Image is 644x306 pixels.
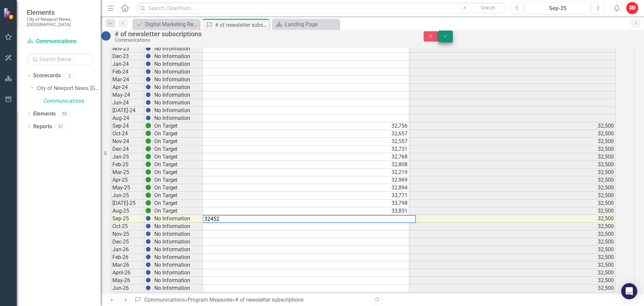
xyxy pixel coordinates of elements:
input: Search Below... [27,53,94,65]
td: 32,500 [409,138,615,145]
td: Feb-25 [111,161,144,169]
img: BgCOk07PiH71IgAAAABJRU5ErkJggg== [146,53,151,59]
td: Aug-24 [111,115,144,122]
td: No Information [153,53,203,60]
td: On Target [153,200,203,207]
div: » » [135,296,367,304]
td: 32,500 [409,130,615,138]
td: On Target [153,122,203,130]
td: Jan-24 [111,60,144,68]
a: Reports [33,123,52,131]
small: City of Newport News, [GEOGRAPHIC_DATA] [27,16,94,28]
span: Elements [27,8,94,16]
td: 32,500 [409,153,615,161]
td: 32,500 [409,176,615,184]
td: Aug-25 [111,207,144,215]
td: 32,500 [409,122,615,130]
td: No Information [153,115,203,122]
td: Mar-25 [111,169,144,176]
div: RR [626,2,638,14]
td: 32,500 [409,269,615,277]
img: BgCOk07PiH71IgAAAABJRU5ErkJggg== [146,115,151,121]
td: Feb-24 [111,68,144,76]
td: 32,894 [203,184,409,192]
td: No Information [153,261,203,269]
td: No Information [153,269,203,277]
a: Program Measures [187,297,232,303]
td: Mar-26 [111,261,144,269]
button: Sep-25 [526,2,590,14]
div: 2 [64,73,75,79]
td: No Information [153,254,203,261]
td: On Target [153,176,203,184]
img: BgCOk07PiH71IgAAAABJRU5ErkJggg== [146,231,151,236]
img: 6PwNOvwPkPYK2NOI6LoAAAAASUVORK5CYII= [146,146,151,151]
td: 32,969 [203,176,409,184]
img: BgCOk07PiH71IgAAAABJRU5ErkJggg== [146,262,151,267]
td: 33,851 [203,207,409,215]
td: 32,500 [409,246,615,254]
div: 55 [59,111,70,117]
img: BgCOk07PiH71IgAAAABJRU5ErkJggg== [146,270,151,275]
a: City of Newport News, [GEOGRAPHIC_DATA] [37,85,101,92]
td: On Target [153,169,203,176]
img: BgCOk07PiH71IgAAAABJRU5ErkJggg== [146,239,151,244]
td: 32,500 [409,230,615,238]
td: 32,557 [203,138,409,145]
a: Scorecards [33,72,61,80]
td: Sep-25 [111,215,144,223]
td: 32,500 [409,145,615,153]
td: No Information [153,230,203,238]
td: May-24 [111,91,144,99]
a: Landing Page [274,20,337,29]
img: ClearPoint Strategy [3,8,15,19]
div: # of newsletter subscriptions [115,30,410,38]
div: Digital Marketing Reach [145,20,198,29]
td: 32,657 [203,130,409,138]
td: On Target [153,138,203,145]
td: No Information [153,215,203,223]
td: Jun-26 [111,285,144,292]
td: 33,798 [203,200,409,207]
td: 32,500 [409,223,615,230]
img: BgCOk07PiH71IgAAAABJRU5ErkJggg== [146,100,151,105]
img: 6PwNOvwPkPYK2NOI6LoAAAAASUVORK5CYII= [146,131,151,136]
td: No Information [153,238,203,246]
img: 6PwNOvwPkPYK2NOI6LoAAAAASUVORK5CYII= [146,123,151,128]
img: BgCOk07PiH71IgAAAABJRU5ErkJggg== [146,277,151,283]
td: Jun-24 [111,99,144,107]
td: Dec-25 [111,238,144,246]
a: Communications [144,297,185,303]
div: # of newsletter subscriptions [235,297,304,303]
div: Communications [115,38,410,43]
td: On Target [153,207,203,215]
td: Jan-25 [111,153,144,161]
td: No Information [153,91,203,99]
td: No Information [153,68,203,76]
img: BgCOk07PiH71IgAAAABJRU5ErkJggg== [146,77,151,82]
td: 32,500 [409,184,615,192]
img: BgCOk07PiH71IgAAAABJRU5ErkJggg== [146,285,151,291]
a: Digital Marketing Reach [134,20,198,29]
span: Search [481,5,495,10]
td: 32,219 [203,169,409,176]
td: 32,500 [409,261,615,269]
td: Oct-25 [111,223,144,230]
td: [DATE]-25 [111,200,144,207]
td: No Information [153,60,203,68]
img: BgCOk07PiH71IgAAAABJRU5ErkJggg== [146,254,151,260]
img: BgCOk07PiH71IgAAAABJRU5ErkJggg== [146,69,151,74]
td: 32,500 [409,207,615,215]
img: 6PwNOvwPkPYK2NOI6LoAAAAASUVORK5CYII= [146,200,151,206]
td: Apr-25 [111,176,144,184]
td: 32,500 [409,215,615,223]
img: BgCOk07PiH71IgAAAABJRU5ErkJggg== [146,216,151,221]
td: Feb-26 [111,254,144,261]
td: May-26 [111,277,144,285]
td: 32,500 [409,161,615,169]
a: Elements [33,110,56,118]
td: No Information [153,277,203,285]
div: # of newsletter subscriptions [215,21,268,29]
img: BgCOk07PiH71IgAAAABJRU5ErkJggg== [146,223,151,229]
td: On Target [153,161,203,169]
